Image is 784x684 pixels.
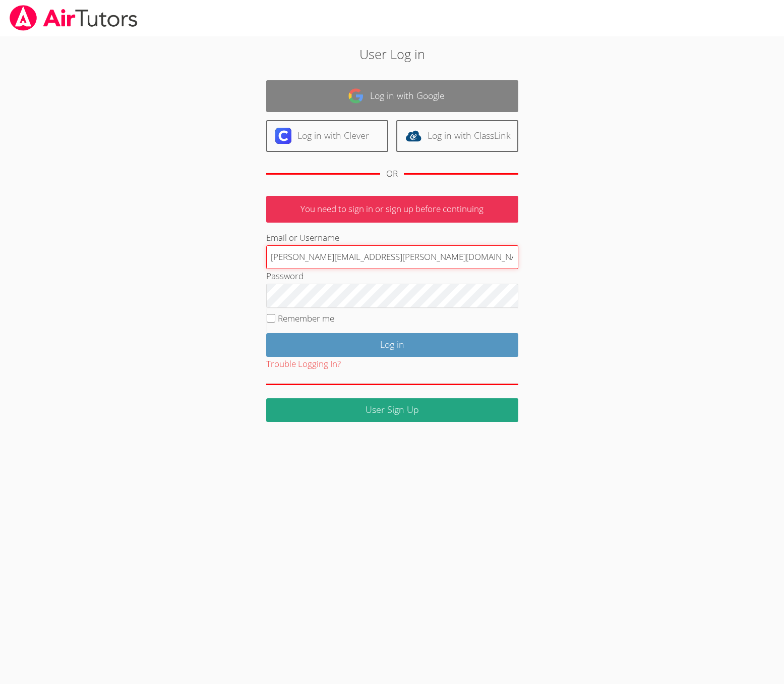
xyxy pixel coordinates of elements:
img: clever-logo-6eab21bc6e7a338710f1a6ff85c0baf02591cd810cc4098c63d3a4b26e2feb20.svg [275,128,291,144]
h2: User Log in [180,44,604,64]
a: User Sign Up [266,398,518,422]
img: google-logo-50288ca7cdecda66e5e0955fdab243c47b7ad437acaf1139b6f446037453330a.svg [348,88,364,104]
a: Log in with Clever [266,120,388,152]
input: Log in [266,333,518,357]
label: Remember me [278,312,334,324]
p: You need to sign in or sign up before continuing [266,196,518,223]
img: classlink-logo-d6bb404cc1216ec64c9a2012d9dc4662098be43eaf13dc465df04b49fa7ab582.svg [405,128,421,144]
a: Log in with Google [266,80,518,112]
a: Log in with ClassLink [396,120,518,152]
label: Password [266,270,304,282]
label: Email or Username [266,232,339,243]
button: Trouble Logging In? [266,357,341,372]
img: airtutors_banner-c4298cdbf04f3fff15de1276eac7730deb9818008684d7c2e4769d2f7ddbe033.png [9,5,139,31]
div: OR [386,167,398,181]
